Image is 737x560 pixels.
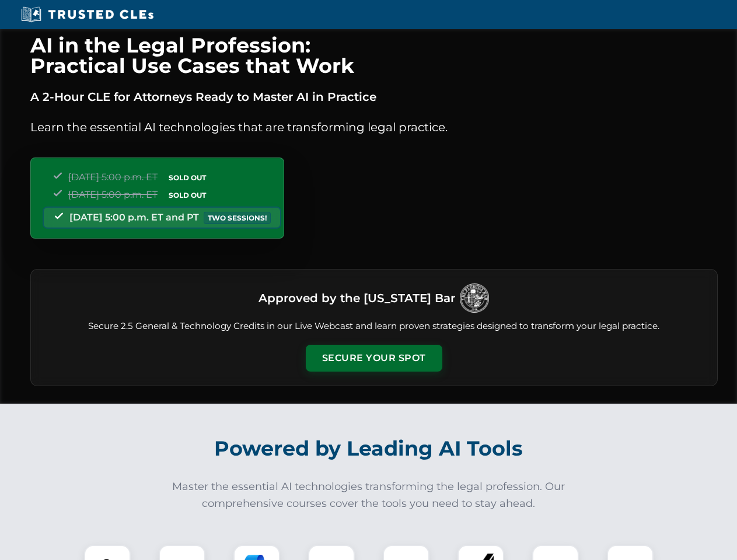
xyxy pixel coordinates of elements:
span: SOLD OUT [165,171,210,184]
h2: Powered by Leading AI Tools [46,428,692,469]
h1: AI in the Legal Profession: Practical Use Cases that Work [30,35,718,76]
span: SOLD OUT [165,189,210,201]
p: Secure 2.5 General & Technology Credits in our Live Webcast and learn proven strategies designed ... [45,320,703,333]
span: [DATE] 5:00 p.m. ET [68,189,158,200]
img: Logo [460,283,489,313]
p: A 2-Hour CLE for Attorneys Ready to Master AI in Practice [30,87,718,106]
p: Master the essential AI technologies transforming the legal profession. Our comprehensive courses... [165,478,573,512]
p: Learn the essential AI technologies that are transforming legal practice. [30,118,718,136]
img: Trusted CLEs [18,6,157,23]
h3: Approved by the [US_STATE] Bar [259,288,455,309]
span: [DATE] 5:00 p.m. ET [68,171,158,183]
button: Secure Your Spot [306,345,442,372]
